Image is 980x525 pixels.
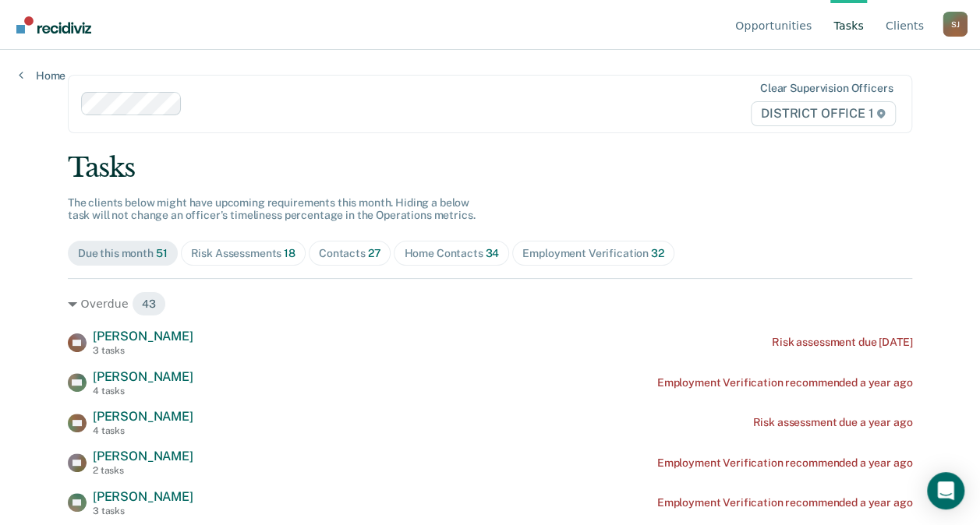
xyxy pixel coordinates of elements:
span: [PERSON_NAME] [93,409,193,424]
img: Recidiviz [16,16,91,33]
div: Risk assessment due [DATE] [772,336,912,349]
div: Home Contacts [404,247,499,260]
div: Risk Assessments [191,247,295,260]
span: The clients below might have upcoming requirements this month. Hiding a below task will not chang... [68,196,476,222]
span: 34 [485,247,499,259]
div: S J [943,12,968,37]
span: 43 [132,291,166,316]
div: 4 tasks [93,386,193,396]
div: Risk assessment due a year ago [752,416,912,429]
span: DISTRICT OFFICE 1 [751,101,896,126]
div: Employment Verification recommended a year ago [657,376,913,389]
div: Clear supervision officers [760,82,893,95]
div: 3 tasks [93,506,193,516]
button: Profile dropdown button [943,12,968,37]
a: Home [19,69,65,83]
div: 2 tasks [93,465,193,476]
div: Employment Verification recommended a year ago [657,496,913,509]
span: 51 [156,247,168,259]
div: Overdue 43 [68,291,912,316]
span: [PERSON_NAME] [93,489,193,504]
div: 3 tasks [93,345,193,356]
div: Due this month [78,247,168,260]
span: [PERSON_NAME] [93,449,193,463]
span: 18 [284,247,295,259]
div: 4 tasks [93,425,193,436]
div: Open Intercom Messenger [927,472,964,509]
div: Tasks [68,152,912,184]
span: 27 [368,247,381,259]
span: [PERSON_NAME] [93,369,193,384]
div: Employment Verification recommended a year ago [657,456,913,470]
div: Employment Verification [522,247,663,260]
span: 32 [651,247,664,259]
div: Contacts [319,247,381,260]
span: [PERSON_NAME] [93,329,193,344]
